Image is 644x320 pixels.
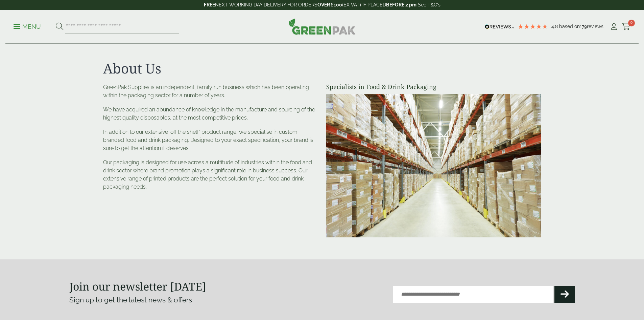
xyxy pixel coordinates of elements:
strong: OVER £100 [317,2,342,7]
p: Sign up to get the latest news & offers [69,295,297,305]
img: REVIEWS.io [485,24,514,29]
span: reviews [587,24,603,29]
div: 4.78 Stars [518,23,548,29]
a: See T&C's [418,2,440,7]
span: Based on [559,24,580,29]
a: 0 [622,22,630,32]
p: We have acquired an abundance of knowledge in the manufacture and sourcing of the highest quality... [103,106,318,122]
strong: BEFORE 2 pm [386,2,416,7]
p: In addition to our extensive ‘off the shelf’ product range, we specialise in custom branded food ... [103,128,318,152]
p: Our packaging is designed for use across a multitude of industries within the food and drink sect... [103,158,318,191]
i: My Account [610,23,618,30]
img: GreenPak Supplies [289,18,356,35]
p: GreenPak Supplies is an independent, family run business which has been operating within the pack... [103,83,318,100]
i: Cart [622,23,630,30]
strong: Join our newsletter [DATE] [69,279,206,294]
p: Menu [14,23,41,31]
strong: FREE [204,2,215,7]
span: 179 [580,24,587,29]
h1: About Us [103,60,541,77]
span: 0 [628,20,635,26]
a: Menu [14,23,41,29]
h4: Specialists in Food & Drink Packaging [326,83,541,91]
span: 4.8 [551,24,559,29]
